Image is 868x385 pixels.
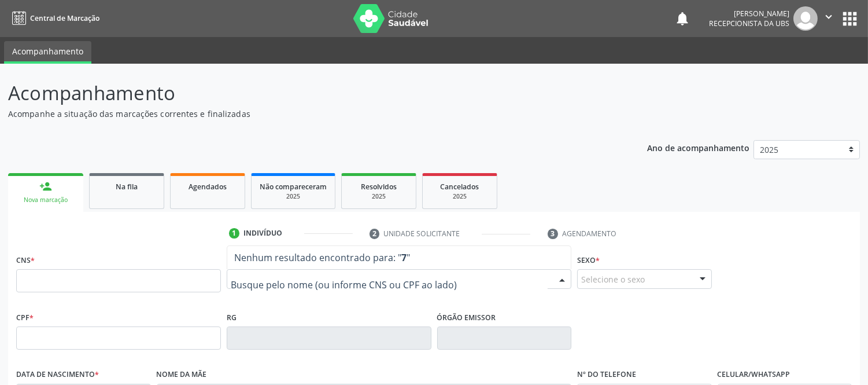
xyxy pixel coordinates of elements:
[243,228,282,239] div: Indivíduo
[793,6,818,31] img: img
[231,273,548,296] input: Busque pelo nome (ou informe CNS ou CPF ao lado)
[39,180,52,193] div: person_add
[441,182,479,192] span: Cancelados
[16,309,34,327] label: CPF
[437,309,496,327] label: Órgão emissor
[16,196,75,204] div: Nova marcação
[709,9,789,19] div: [PERSON_NAME]
[361,182,397,192] span: Resolvidos
[674,10,690,27] button: notifications
[260,192,327,201] div: 2025
[822,10,835,23] i: 
[116,182,138,192] span: Na fila
[16,366,99,384] label: Data de nascimento
[229,228,239,239] div: 1
[8,79,604,108] p: Acompanhamento
[647,140,749,155] p: Ano de acompanhamento
[8,108,604,120] p: Acompanhe a situação das marcações correntes e finalizadas
[840,9,860,29] button: apps
[4,41,91,64] a: Acompanhamento
[431,192,489,201] div: 2025
[189,182,227,192] span: Agendados
[234,251,410,264] span: Nenhum resultado encontrado para: " "
[350,192,408,201] div: 2025
[718,366,791,384] label: Celular/WhatsApp
[227,309,237,327] label: RG
[260,182,327,192] span: Não compareceram
[577,366,636,384] label: Nº do Telefone
[16,251,35,269] label: CNS
[709,19,789,28] span: Recepcionista da UBS
[581,273,645,285] span: Selecione o sexo
[577,251,600,269] label: Sexo
[157,366,207,384] label: Nome da mãe
[401,251,407,264] strong: 7
[30,13,99,23] span: Central de Marcação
